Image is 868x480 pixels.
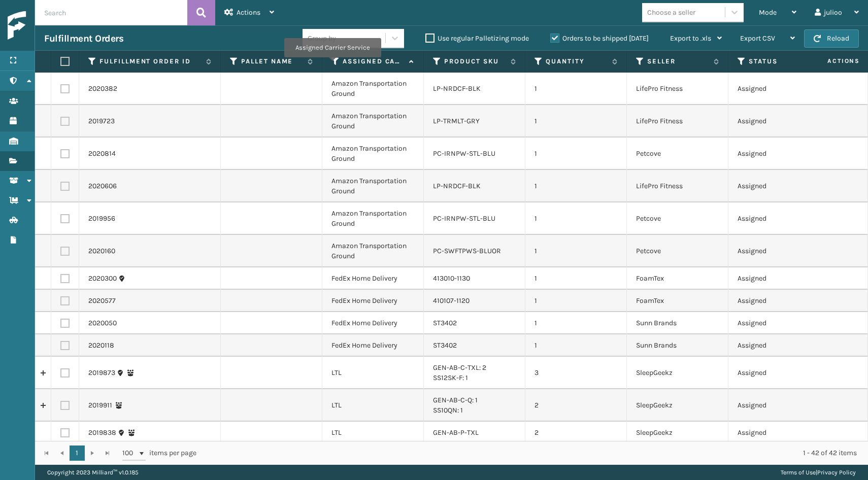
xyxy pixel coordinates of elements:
[627,389,728,422] td: SleepGeekz
[322,290,424,312] td: FedEx Home Delivery
[122,448,138,458] span: 100
[308,33,336,44] div: Group by
[88,149,116,159] a: 2020814
[728,357,830,389] td: Assigned
[99,57,201,66] label: Fulfillment Order Id
[88,84,117,94] a: 2020382
[795,53,866,70] span: Actions
[322,235,424,267] td: Amazon Transportation Ground
[728,170,830,202] td: Assigned
[88,400,112,410] a: 2019911
[433,363,486,372] a: GEN-AB-C-TXL: 2
[546,57,607,66] label: Quantity
[322,357,424,389] td: LTL
[88,368,115,378] a: 2019873
[781,465,856,480] div: |
[759,8,777,17] span: Mode
[433,214,495,223] a: PC-IRNPW-STL-BLU
[433,117,480,125] a: LP-TRMLT-GRY
[728,389,830,422] td: Assigned
[433,296,470,305] a: 410107-1120
[88,181,117,191] a: 2020606
[525,334,627,357] td: 1
[749,57,810,66] label: Status
[728,235,830,267] td: Assigned
[322,105,424,138] td: Amazon Transportation Ground
[88,318,117,328] a: 2020050
[781,469,816,476] a: Terms of Use
[88,428,116,438] a: 2019838
[433,373,468,382] a: SS12SK-F: 1
[728,422,830,444] td: Assigned
[425,34,529,43] label: Use regular Palletizing mode
[322,202,424,235] td: Amazon Transportation Ground
[728,138,830,170] td: Assigned
[343,57,404,66] label: Assigned Carrier Service
[525,422,627,444] td: 2
[627,202,728,235] td: Petcove
[627,422,728,444] td: SleepGeekz
[728,73,830,105] td: Assigned
[433,274,470,283] a: 413010-1130
[728,267,830,290] td: Assigned
[433,247,501,255] a: PC-SWFTPWS-BLUOR
[88,273,117,284] a: 2020300
[728,202,830,235] td: Assigned
[241,57,303,66] label: Pallet Name
[433,182,481,190] a: LP-NRDCF-BLK
[322,312,424,334] td: FedEx Home Delivery
[444,57,506,66] label: Product SKU
[433,341,457,350] a: ST3402
[88,246,115,256] a: 2020160
[322,422,424,444] td: LTL
[88,296,116,306] a: 2020577
[88,116,115,126] a: 2019723
[322,73,424,105] td: Amazon Transportation Ground
[627,334,728,357] td: Sunn Brands
[322,267,424,290] td: FedEx Home Delivery
[433,319,457,327] a: ST3402
[433,406,463,415] a: SS10QN: 1
[322,389,424,422] td: LTL
[728,290,830,312] td: Assigned
[647,7,695,18] div: Choose a seller
[70,445,85,461] a: 1
[525,73,627,105] td: 1
[211,448,857,458] div: 1 - 42 of 42 items
[728,105,830,138] td: Assigned
[122,445,196,461] span: items per page
[322,334,424,357] td: FedEx Home Delivery
[8,11,99,40] img: logo
[237,8,260,17] span: Actions
[44,32,123,45] h3: Fulfillment Orders
[47,465,139,480] p: Copyright 2023 Milliard™ v 1.0.185
[525,389,627,422] td: 2
[525,312,627,334] td: 1
[627,290,728,312] td: FoamTex
[647,57,709,66] label: Seller
[627,138,728,170] td: Petcove
[728,334,830,357] td: Assigned
[88,214,115,224] a: 2019956
[525,202,627,235] td: 1
[627,357,728,389] td: SleepGeekz
[627,235,728,267] td: Petcove
[627,267,728,290] td: FoamTex
[433,428,479,437] a: GEN-AB-P-TXL
[525,170,627,202] td: 1
[525,267,627,290] td: 1
[322,170,424,202] td: Amazon Transportation Ground
[433,396,478,404] a: GEN-AB-C-Q: 1
[740,34,775,43] span: Export CSV
[433,149,495,158] a: PC-IRNPW-STL-BLU
[670,34,711,43] span: Export to .xls
[525,235,627,267] td: 1
[817,469,856,476] a: Privacy Policy
[322,138,424,170] td: Amazon Transportation Ground
[804,29,859,48] button: Reload
[627,73,728,105] td: LifePro Fitness
[525,357,627,389] td: 3
[728,312,830,334] td: Assigned
[627,312,728,334] td: Sunn Brands
[627,170,728,202] td: LifePro Fitness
